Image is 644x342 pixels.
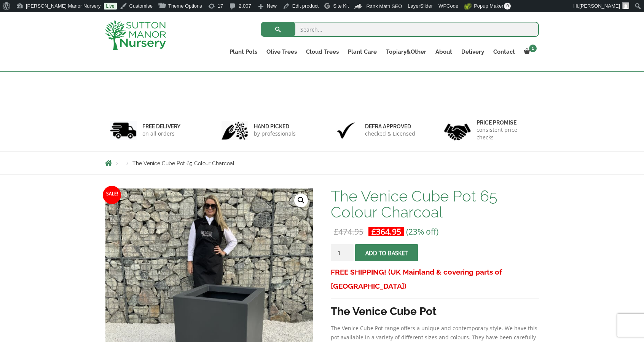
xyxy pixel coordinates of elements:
h6: Defra approved [365,123,415,130]
span: £ [371,226,376,237]
p: consistent price checks [477,126,534,141]
a: Contact [489,46,520,57]
h6: Price promise [477,119,534,126]
span: Sale! [103,186,121,204]
p: on all orders [142,130,180,137]
h1: The Venice Cube Pot 65 Colour Charcoal [331,188,539,220]
span: £ [334,226,338,237]
input: Search... [261,22,539,37]
img: 3.jpg [333,121,359,140]
h3: FREE SHIPPING! (UK Mainland & covering parts of [GEOGRAPHIC_DATA]) [331,265,539,293]
h6: FREE DELIVERY [142,123,180,130]
a: Live [104,3,117,10]
span: Rank Math SEO [366,3,402,9]
a: Cloud Trees [301,46,343,57]
a: View full-screen image gallery [294,193,308,207]
bdi: 364.95 [371,226,401,237]
span: Site Kit [333,3,349,9]
span: 1 [529,45,537,52]
a: Olive Trees [262,46,301,57]
a: Topiary&Other [381,46,431,57]
a: About [431,46,457,57]
h6: hand picked [254,123,296,130]
a: 1 [520,46,539,57]
strong: The Venice Cube Pot [331,305,437,318]
span: [PERSON_NAME] [579,3,620,9]
input: Product quantity [331,244,354,261]
img: logo [105,20,166,50]
p: checked & Licensed [365,130,415,137]
span: The Venice Cube Pot 65 Colour Charcoal [132,160,234,166]
span: (23% off) [406,226,438,237]
img: 2.jpg [222,121,248,140]
bdi: 474.95 [334,226,363,237]
a: Plant Care [343,46,381,57]
button: Add to basket [355,244,418,261]
a: Plant Pots [225,46,262,57]
p: by professionals [254,130,296,137]
img: 4.jpg [444,119,471,142]
nav: Breadcrumbs [105,160,539,166]
a: Delivery [457,46,489,57]
img: 1.jpg [110,121,137,140]
span: 0 [504,3,511,10]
